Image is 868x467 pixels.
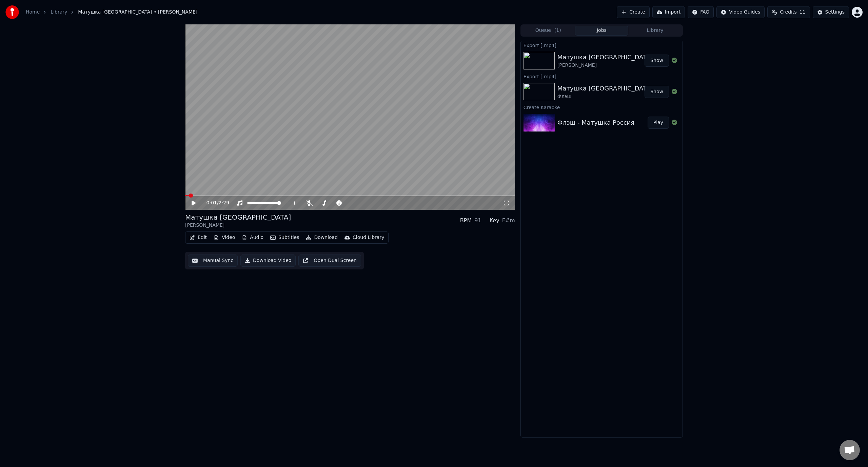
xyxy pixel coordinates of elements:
span: 2:29 [219,200,229,206]
span: 11 [800,9,806,16]
div: Матушка [GEOGRAPHIC_DATA] [185,212,291,222]
button: Show [645,86,669,98]
button: Open Dual Screen [298,255,361,267]
span: Credits [780,9,796,16]
button: Create [617,6,650,18]
img: youka [5,5,19,19]
div: Флэш [557,93,653,100]
button: Settings [813,6,849,18]
div: Export [.mp4] [521,41,683,49]
div: 91 [474,217,481,225]
a: Library [51,9,67,16]
button: Jobs [575,26,629,36]
span: ( 1 ) [554,27,561,34]
button: Video [211,233,238,242]
span: 0:01 [206,200,217,206]
button: Credits11 [767,6,810,18]
button: Import [652,6,685,18]
button: Queue [521,26,575,36]
span: Матушка [GEOGRAPHIC_DATA] • [PERSON_NAME] [78,9,197,16]
div: Export [.mp4] [521,72,683,80]
div: Open chat [840,440,860,460]
button: Play [648,117,669,129]
div: [PERSON_NAME] [557,62,653,69]
div: Cloud Library [353,234,384,241]
button: Show [645,55,669,67]
button: Video Guides [716,6,765,18]
div: BPM [460,217,472,225]
div: F#m [502,217,515,225]
div: Матушка [GEOGRAPHIC_DATA] [557,53,653,62]
a: Home [26,9,40,16]
div: Key [490,217,499,225]
button: Audio [239,233,266,242]
div: Settings [825,9,845,16]
button: Manual Sync [188,255,238,267]
button: FAQ [688,6,714,18]
nav: breadcrumb [26,9,197,16]
div: Матушка [GEOGRAPHIC_DATA] [557,84,653,93]
button: Subtitles [268,233,302,242]
button: Edit [187,233,210,242]
div: Create Karaoke [521,103,683,111]
div: [PERSON_NAME] [185,222,291,229]
button: Download Video [240,255,296,267]
div: Флэш - Матушка Россия [557,118,634,127]
button: Download [303,233,340,242]
button: Library [628,26,682,36]
div: / [206,200,223,206]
